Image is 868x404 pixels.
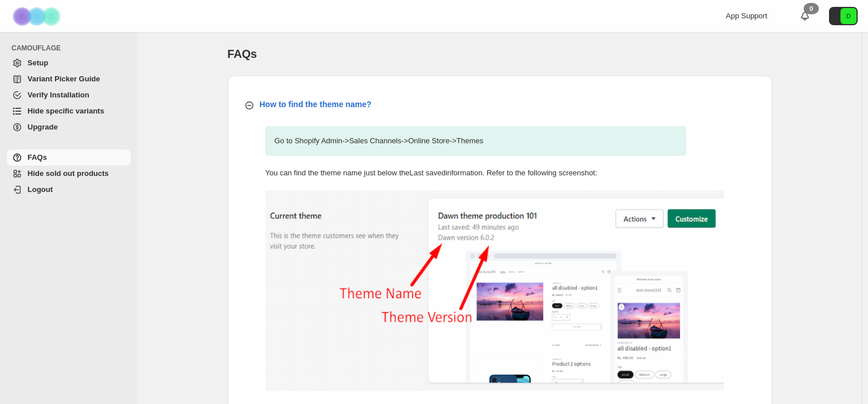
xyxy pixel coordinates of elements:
span: Setup [28,58,48,67]
span: Variant Picker Guide [28,74,100,83]
img: find-theme-name [265,190,724,391]
img: Camouflage [9,1,67,32]
a: Logout [7,182,131,198]
a: Hide sold out products [7,166,131,182]
a: Variant Picker Guide [7,71,131,87]
span: FAQs [28,153,47,162]
a: 0 [799,10,811,22]
span: Hide sold out products [28,169,109,178]
a: Verify Installation [7,87,131,103]
span: Logout [28,185,53,194]
span: Upgrade [28,123,58,131]
button: How to find the theme name? [237,94,763,115]
p: How to find the theme name? [260,99,372,110]
a: Hide specific variants [7,103,131,119]
a: FAQs [7,150,131,166]
button: Avatar with initials D [829,7,858,25]
p: Go to Shopify Admin -> Sales Channels -> Online Store -> Themes [265,126,686,156]
span: FAQs [228,48,257,60]
a: Setup [7,55,131,71]
span: Avatar with initials D [840,8,857,24]
span: Verify Installation [28,91,89,99]
p: You can find the theme name just below the Last saved information. Refer to the following screens... [265,167,686,179]
a: Upgrade [7,119,131,135]
text: D [846,13,851,19]
div: 0 [804,3,819,14]
span: App Support [726,11,767,20]
span: Hide specific variants [28,107,104,115]
span: CAMOUFLAGE [11,44,132,53]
